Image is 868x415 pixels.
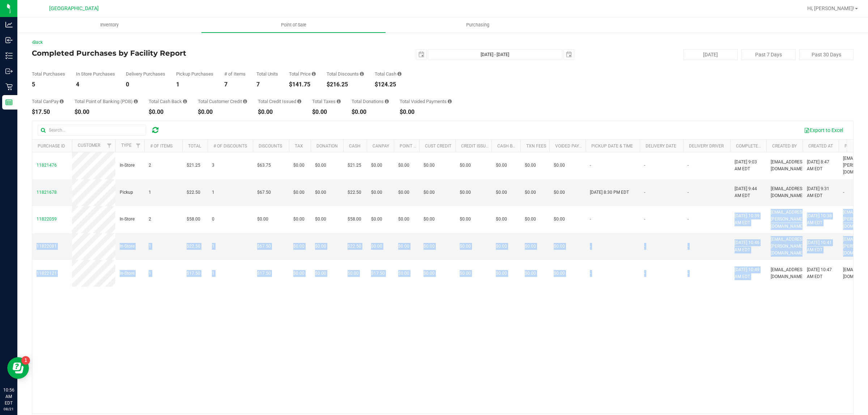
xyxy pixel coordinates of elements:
[38,144,65,149] a: Purchase ID
[257,216,268,223] span: $0.00
[3,406,14,412] p: 08/21
[187,189,200,196] span: $22.50
[424,216,435,223] span: $0.00
[397,72,401,76] i: Sum of the successful, non-voided cash payment transactions for all purchases in the date range. ...
[398,243,409,250] span: $0.00
[496,162,507,169] span: $0.00
[312,109,341,115] div: $0.00
[257,270,271,277] span: $17.50
[149,162,151,169] span: 2
[771,266,806,280] span: [EMAIL_ADDRESS][DOMAIN_NAME]
[644,216,645,223] span: -
[352,109,389,115] div: $0.00
[212,189,214,196] span: 1
[120,270,135,277] span: In-Store
[461,144,491,149] a: Credit Issued
[348,216,361,223] span: $58.00
[315,189,326,196] span: $0.00
[5,52,13,59] inline-svg: Inventory
[327,72,364,76] div: Total Discounts
[187,243,200,250] span: $22.50
[149,243,151,250] span: 1
[126,82,165,87] div: 0
[212,162,214,169] span: 3
[176,72,213,76] div: Pickup Purchases
[126,72,165,76] div: Delivery Purchases
[590,189,629,196] span: [DATE] 8:30 PM EDT
[315,243,326,250] span: $0.00
[132,140,144,152] a: Filter
[348,189,361,196] span: $22.50
[75,99,138,104] div: Total Point of Banking (POB)
[741,49,796,60] button: Past 7 Days
[5,99,13,106] inline-svg: Reports
[60,99,64,104] i: Sum of the successful, non-voided CanPay payment transactions for all purchases in the date range.
[32,82,65,87] div: 5
[149,109,187,115] div: $0.00
[386,17,570,33] a: Purchasing
[371,162,382,169] span: $0.00
[37,163,57,168] span: 11821476
[258,99,301,104] div: Total Credit Issued
[735,185,762,199] span: [DATE] 9:44 AM EDT
[688,189,689,196] span: -
[807,185,834,199] span: [DATE] 9:31 AM EDT
[456,22,499,28] span: Purchasing
[38,125,146,136] input: Search...
[771,159,806,172] span: [EMAIL_ADDRESS][DOMAIN_NAME]
[316,144,338,149] a: Donation
[799,124,848,136] button: Export to Excel
[257,189,271,196] span: $67.50
[688,216,689,223] span: -
[496,216,507,223] span: $0.00
[149,99,187,104] div: Total Cash Back
[75,109,138,115] div: $0.00
[688,162,689,169] span: -
[293,243,305,250] span: $0.00
[591,144,633,149] a: Pickup Date & Time
[771,185,806,199] span: [EMAIL_ADDRESS][DOMAIN_NAME]
[21,356,30,365] iframe: Resource center unread badge
[371,243,382,250] span: $0.00
[425,144,451,149] a: Cust Credit
[689,144,724,149] a: Delivery Driver
[735,159,762,172] span: [DATE] 9:03 AM EDT
[398,162,409,169] span: $0.00
[293,216,305,223] span: $0.00
[293,189,305,196] span: $0.00
[17,17,201,33] a: Inventory
[224,72,246,76] div: # of Items
[424,270,435,277] span: $0.00
[271,22,316,28] span: Point of Sale
[373,144,389,149] a: CanPay
[90,22,128,28] span: Inventory
[134,99,138,104] i: Sum of the successful, non-voided point-of-banking payment transactions, both via payment termina...
[312,99,341,104] div: Total Taxes
[526,144,546,149] a: Txn Fees
[644,162,645,169] span: -
[590,216,591,223] span: -
[807,266,834,280] span: [DATE] 10:47 AM EDT
[424,162,435,169] span: $0.00
[337,99,341,104] i: Sum of the total taxes for all purchases in the date range.
[497,144,521,149] a: Cash Back
[257,162,271,169] span: $63.75
[525,243,536,250] span: $0.00
[375,72,401,76] div: Total Cash
[349,144,361,149] a: Cash
[32,49,306,57] h4: Completed Purchases by Facility Report
[120,216,135,223] span: In-Store
[120,243,135,250] span: In-Store
[315,216,326,223] span: $0.00
[5,68,13,75] inline-svg: Outbound
[150,144,173,149] a: # of Items
[684,49,738,60] button: [DATE]
[371,216,382,223] span: $0.00
[590,243,591,250] span: -
[37,190,57,195] span: 11821678
[315,270,326,277] span: $0.00
[259,144,282,149] a: Discounts
[348,243,361,250] span: $22.50
[257,243,271,250] span: $67.50
[37,271,57,276] span: 11822121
